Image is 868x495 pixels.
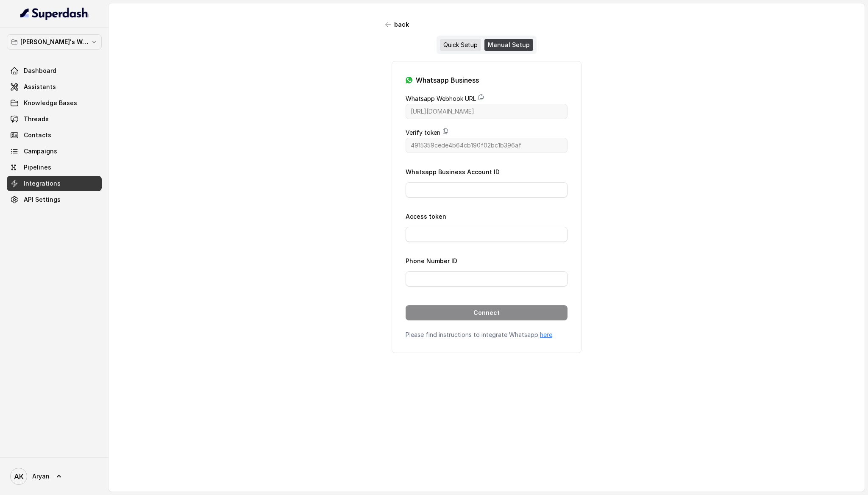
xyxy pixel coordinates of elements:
[24,163,51,172] span: Pipelines
[24,67,56,75] span: Dashboard
[540,331,552,338] a: here
[406,94,476,104] label: Whatsapp Webhook URL
[406,213,446,220] label: Access token
[20,7,89,20] img: light.svg
[7,79,102,95] a: Assistants
[24,147,57,156] span: Campaigns
[24,131,51,139] span: Contacts
[7,128,102,143] a: Contacts
[406,305,568,320] button: Connect
[24,115,49,123] span: Threads
[406,128,440,138] label: Verify token
[7,95,102,111] a: Knowledge Bases
[24,83,56,91] span: Assistants
[20,37,88,47] p: [PERSON_NAME]'s Workspace
[7,160,102,175] a: Pipelines
[7,176,102,191] a: Integrations
[381,17,414,32] button: back
[406,331,568,339] p: Please find instructions to integrate Whatsapp .
[416,75,479,85] h3: Whatsapp Business
[32,472,50,481] span: Aryan
[406,77,412,83] img: whatsapp.f50b2aaae0bd8934e9105e63dc750668.svg
[7,192,102,207] a: API Settings
[24,179,61,188] span: Integrations
[440,39,481,51] div: Quick Setup
[7,111,102,127] a: Threads
[484,39,533,51] div: Manual Setup
[14,472,24,481] text: AK
[24,195,61,204] span: API Settings
[406,168,500,175] label: Whatsapp Business Account ID
[24,99,77,107] span: Knowledge Bases
[7,34,102,50] button: [PERSON_NAME]'s Workspace
[7,63,102,78] a: Dashboard
[406,257,457,264] label: Phone Number ID
[7,464,102,488] a: Aryan
[7,144,102,159] a: Campaigns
